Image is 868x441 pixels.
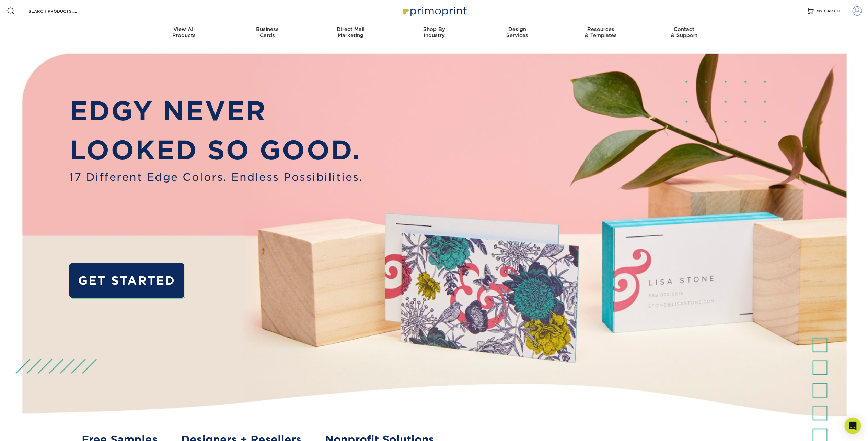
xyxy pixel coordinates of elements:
[837,9,841,13] span: 0
[392,26,476,32] span: Shop By
[309,26,392,32] span: Direct Mail
[476,26,559,32] span: Design
[559,22,643,44] a: Resources& Templates
[400,3,468,18] img: Primoprint
[817,8,836,14] span: MY CART
[476,22,559,44] a: DesignServices
[225,26,309,32] span: Business
[69,263,184,298] a: GET STARTED
[225,26,309,38] div: Cards
[845,418,861,434] div: Open Intercom Messenger
[559,26,643,32] span: Resources
[142,22,226,44] a: View AllProducts
[142,26,226,32] span: View All
[392,26,476,38] div: Industry
[643,26,726,38] div: & Support
[69,169,363,185] span: 17 Different Edge Colors. Endless Possibilities.
[309,26,392,38] div: Marketing
[28,7,95,15] input: SEARCH PRODUCTS.....
[225,22,309,44] a: BusinessCards
[476,26,559,38] div: Services
[392,22,476,44] a: Shop ByIndustry
[643,22,726,44] a: Contact& Support
[69,131,363,170] p: LOOKED SO GOOD.
[643,26,726,32] span: Contact
[69,91,363,131] p: EDGY NEVER
[142,26,226,38] div: Products
[559,26,643,38] div: & Templates
[309,22,392,44] a: Direct MailMarketing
